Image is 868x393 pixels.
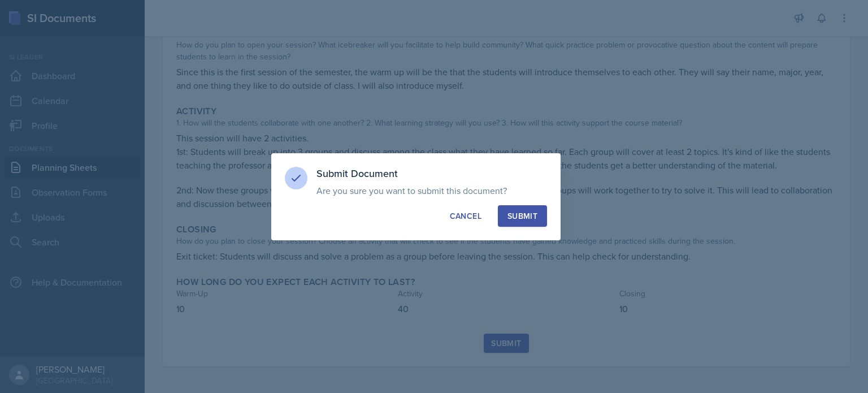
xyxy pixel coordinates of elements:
button: Cancel [440,205,491,227]
button: Submit [498,205,547,227]
p: Are you sure you want to submit this document? [316,185,547,196]
div: Submit [507,210,537,222]
div: Cancel [450,210,481,222]
h3: Submit Document [316,167,547,180]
